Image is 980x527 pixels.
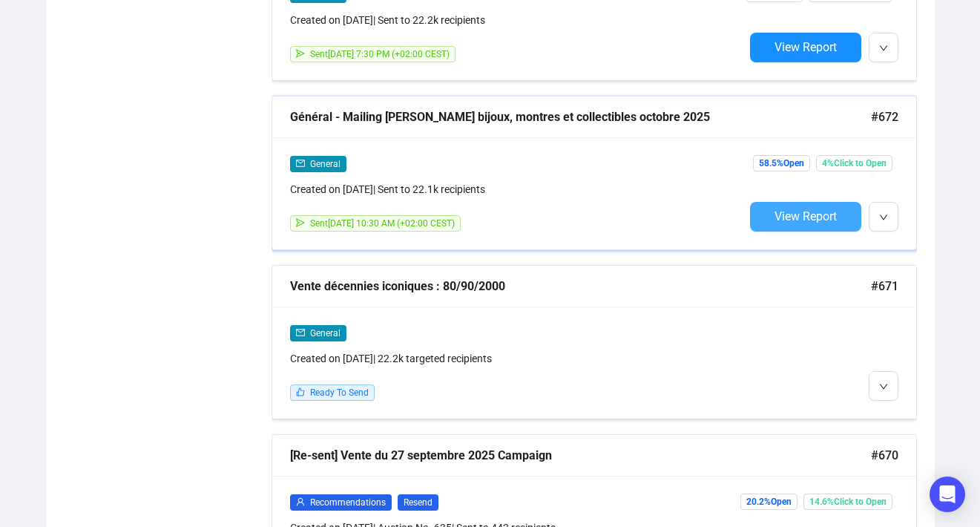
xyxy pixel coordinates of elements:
span: Ready To Send [310,387,369,398]
span: down [879,44,888,53]
div: Created on [DATE] | Sent to 22.1k recipients [290,181,744,197]
button: View Report [750,33,861,62]
span: mail [296,328,305,337]
span: 14.6% Click to Open [803,494,892,510]
span: 20.2% Open [740,494,798,510]
span: Sent [DATE] 10:30 AM (+02:00 CEST) [310,218,455,229]
span: Sent [DATE] 7:30 PM (+02:00 CEST) [310,49,450,59]
div: Created on [DATE] | 22.2k targeted recipients [290,350,744,367]
span: View Report [775,40,837,54]
span: Resend [398,494,438,511]
span: down [879,213,888,222]
span: 4% Click to Open [816,155,892,171]
span: 58.5% Open [753,155,810,171]
a: Général - Mailing [PERSON_NAME] bijoux, montres et collectibles octobre 2025#672mailGeneralCreate... [272,96,917,250]
span: Recommendations [310,497,386,508]
span: user [296,497,305,506]
div: Général - Mailing [PERSON_NAME] bijoux, montres et collectibles octobre 2025 [290,108,871,126]
span: down [879,382,888,391]
div: Open Intercom Messenger [930,477,965,512]
span: General [310,159,341,169]
div: Vente décennies iconiques : 80/90/2000 [290,277,871,295]
span: View Report [775,209,837,223]
span: #670 [871,446,898,465]
span: like [296,387,305,396]
span: #672 [871,108,898,126]
span: send [296,49,305,58]
div: Created on [DATE] | Sent to 22.2k recipients [290,12,744,28]
div: [Re-sent] Vente du 27 septembre 2025 Campaign [290,446,871,465]
span: #671 [871,277,898,295]
span: General [310,328,341,338]
button: View Report [750,202,861,232]
span: mail [296,159,305,168]
a: Vente décennies iconiques : 80/90/2000#671mailGeneralCreated on [DATE]| 22.2k targeted recipients... [272,265,917,419]
span: send [296,218,305,227]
